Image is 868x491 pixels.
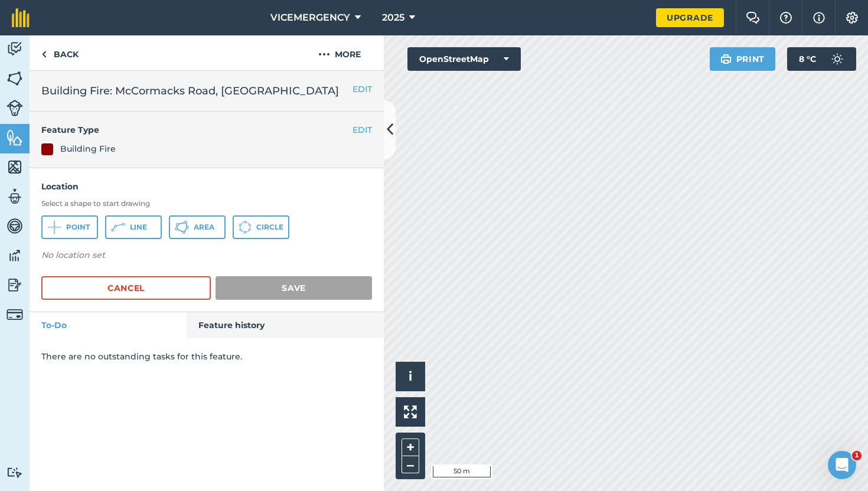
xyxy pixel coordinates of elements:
[60,142,116,155] div: Building Fire
[12,8,30,27] img: fieldmargin Logo
[105,215,162,239] button: Line
[41,250,105,260] em: No location set
[396,362,425,391] button: i
[799,47,816,71] span: 8 ° C
[6,188,23,205] img: svg+xml;base64,PD94bWwgdmVyc2lvbj0iMS4wIiBlbmNvZGluZz0idXRmLTgiPz4KPCEtLSBHZW5lcmF0b3I6IEFkb2JlIE...
[825,47,849,71] img: svg+xml;base64,PD94bWwgdmVyc2lvbj0iMS4wIiBlbmNvZGluZz0idXRmLTgiPz4KPCEtLSBHZW5lcmF0b3I6IEFkb2JlIE...
[828,451,856,479] iframe: Intercom live chat
[852,451,862,460] span: 1
[402,456,419,473] button: –
[270,11,350,25] span: VICEMERGENCY
[6,247,23,264] img: svg+xml;base64,PD94bWwgdmVyc2lvbj0iMS4wIiBlbmNvZGluZz0idXRmLTgiPz4KPCEtLSBHZW5lcmF0b3I6IEFkb2JlIE...
[41,199,372,208] h3: Select a shape to start drawing
[194,222,214,232] span: Area
[41,123,353,136] h4: Feature Type
[402,438,419,456] button: +
[6,40,23,58] img: svg+xml;base64,PD94bWwgdmVyc2lvbj0iMS4wIiBlbmNvZGluZz0idXRmLTgiPz4KPCEtLSBHZW5lcmF0b3I6IEFkb2JlIE...
[6,276,23,294] img: svg+xml;base64,PD94bWwgdmVyc2lvbj0iMS4wIiBlbmNvZGluZz0idXRmLTgiPz4KPCEtLSBHZW5lcmF0b3I6IEFkb2JlIE...
[295,35,384,70] button: More
[353,83,372,96] button: EDIT
[787,47,856,71] button: 8 °C
[353,123,372,136] button: EDIT
[30,312,187,338] a: To-Do
[813,11,825,25] img: svg+xml;base64,PHN2ZyB4bWxucz0iaHR0cDovL3d3dy53My5vcmcvMjAwMC9zdmciIHdpZHRoPSIxNyIgaGVpZ2h0PSIxNy...
[216,276,372,300] button: Save
[187,312,384,338] a: Feature history
[130,222,147,232] span: Line
[30,35,90,70] a: Back
[409,369,412,384] span: i
[169,215,226,239] button: Area
[779,12,793,24] img: A question mark icon
[66,222,90,232] span: Point
[6,306,23,323] img: svg+xml;base64,PD94bWwgdmVyc2lvbj0iMS4wIiBlbmNvZGluZz0idXRmLTgiPz4KPCEtLSBHZW5lcmF0b3I6IEFkb2JlIE...
[407,47,521,71] button: OpenStreetMap
[6,217,23,235] img: svg+xml;base64,PD94bWwgdmVyc2lvbj0iMS4wIiBlbmNvZGluZz0idXRmLTgiPz4KPCEtLSBHZW5lcmF0b3I6IEFkb2JlIE...
[41,215,98,239] button: Point
[6,129,23,146] img: svg+xml;base64,PHN2ZyB4bWxucz0iaHR0cDovL3d3dy53My5vcmcvMjAwMC9zdmciIHdpZHRoPSI1NiIgaGVpZ2h0PSI2MC...
[6,467,23,478] img: svg+xml;base64,PD94bWwgdmVyc2lvbj0iMS4wIiBlbmNvZGluZz0idXRmLTgiPz4KPCEtLSBHZW5lcmF0b3I6IEFkb2JlIE...
[41,180,372,193] h4: Location
[6,100,23,116] img: svg+xml;base64,PD94bWwgdmVyc2lvbj0iMS4wIiBlbmNvZGluZz0idXRmLTgiPz4KPCEtLSBHZW5lcmF0b3I6IEFkb2JlIE...
[710,47,776,71] button: Print
[845,12,859,24] img: A cog icon
[382,11,404,25] span: 2025
[233,215,289,239] button: Circle
[656,8,724,27] a: Upgrade
[41,350,372,363] p: There are no outstanding tasks for this feature.
[41,47,47,61] img: svg+xml;base64,PHN2ZyB4bWxucz0iaHR0cDovL3d3dy53My5vcmcvMjAwMC9zdmciIHdpZHRoPSI5IiBoZWlnaHQ9IjI0Ii...
[256,222,283,232] span: Circle
[720,52,732,66] img: svg+xml;base64,PHN2ZyB4bWxucz0iaHR0cDovL3d3dy53My5vcmcvMjAwMC9zdmciIHdpZHRoPSIxOSIgaGVpZ2h0PSIyNC...
[6,158,23,176] img: svg+xml;base64,PHN2ZyB4bWxucz0iaHR0cDovL3d3dy53My5vcmcvMjAwMC9zdmciIHdpZHRoPSI1NiIgaGVpZ2h0PSI2MC...
[746,12,760,24] img: Two speech bubbles overlapping with the left bubble in the forefront
[318,47,330,61] img: svg+xml;base64,PHN2ZyB4bWxucz0iaHR0cDovL3d3dy53My5vcmcvMjAwMC9zdmciIHdpZHRoPSIyMCIgaGVpZ2h0PSIyNC...
[404,405,417,418] img: Four arrows, one pointing top left, one top right, one bottom right and the last bottom left
[6,70,23,87] img: svg+xml;base64,PHN2ZyB4bWxucz0iaHR0cDovL3d3dy53My5vcmcvMjAwMC9zdmciIHdpZHRoPSI1NiIgaGVpZ2h0PSI2MC...
[41,83,372,99] h2: Building Fire: McCormacks Road, [GEOGRAPHIC_DATA]
[41,276,211,300] button: Cancel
